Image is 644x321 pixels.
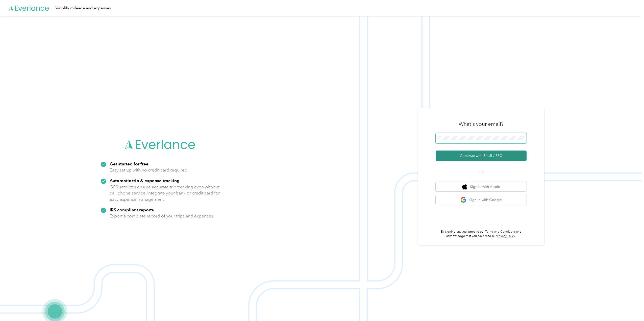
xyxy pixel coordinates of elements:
p: By signing up, you agree to our and acknowledge that you have read our . [436,230,527,238]
p: Export a complete record of your trips and expenses. [110,213,214,219]
strong: IRS compliant reports [110,207,154,212]
h3: What's your email? [459,120,504,128]
span: OR [472,169,490,175]
div: Simplify mileage and expenses [55,5,111,11]
a: Terms and Conditions [485,230,515,234]
a: Privacy Policy [497,234,515,238]
button: google logoSign in with Google [436,195,527,205]
img: apple logo [462,184,467,190]
button: Continue with Email / SSO [436,151,527,161]
strong: Automatic trip & expense tracking [110,178,180,183]
button: apple logoSign in with Apple [436,182,527,192]
img: google logo [460,197,467,203]
p: Easy set up with no credit card required [110,167,187,173]
p: GPS satellites ensure accurate trip tracking even without cell phone service. Integrate your bank... [110,184,220,203]
strong: Get started for free [110,161,148,166]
